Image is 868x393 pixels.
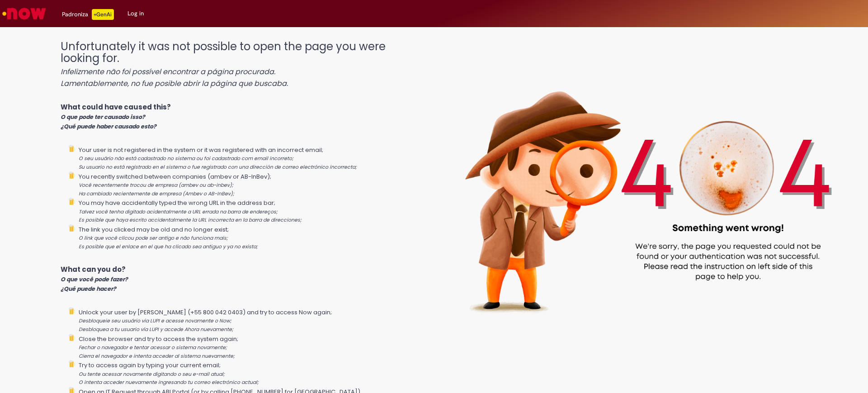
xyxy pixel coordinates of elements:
i: O que pode ter causado isso? [61,113,145,121]
i: Desbloqueie seu usuário via LUPI e acesse novamente o Now; [79,317,231,324]
i: O link que você clicou pode ser antigo e não funciona mais; [79,235,228,241]
i: Ha cambiado recientemente de empresa (Ambev o AB-InBev); [79,190,234,197]
li: Your user is not registered in the system or it was registered with an incorrect email; [79,145,424,171]
li: The link you clicked may be old and no longer exist; [79,224,424,251]
i: Cierra el navegador e intenta acceder al sistema nuevamente; [79,353,235,360]
i: Infelizmente não foi possível encontrar a página procurada. [61,66,275,77]
i: Você recentemente trocou de empresa (ambev ou ab-inbev); [79,182,233,189]
i: O que você pode fazer? [61,275,128,283]
p: What can you do? [61,265,424,294]
i: Lamentablemente, no fue posible abrir la página que buscaba. [61,78,288,89]
li: You recently switched between companies (ambev or AB-InBev); [79,171,424,198]
i: Es posible que el enlace en el que ha clicado sea antiguo y ya no exista; [79,243,258,250]
i: Fechar o navegador e tentar acessar o sistema novamente; [79,344,227,351]
li: Close the browser and try to access the system again; [79,334,424,360]
i: ¿Qué puede hacer? [61,285,116,293]
img: ServiceNow [1,5,47,23]
i: Desbloquea a tu usuario vía LUPI y accede Ahora nuevamente; [79,326,233,333]
img: 404_ambev_new.png [424,32,868,341]
i: Su usuario no está registrado en el sistema o fue registrado con una dirección de correo electrón... [79,164,357,170]
i: Es posible que haya escrito accidentalmente la URL incorrecta en la barra de direcciones; [79,217,302,223]
h1: Unfortunately it was not possible to open the page you were looking for. [61,41,424,89]
li: Unlock your user by [PERSON_NAME] (+55 800 042 0403) and try to access Now again; [79,307,424,334]
p: What could have caused this? [61,102,424,131]
i: O intenta acceder nuevamente ingresando tu correo electrónico actual; [79,379,259,386]
i: O seu usuário não está cadastrado no sistema ou foi cadastrado com email incorreto; [79,155,293,162]
li: You may have accidentally typed the wrong URL in the address bar; [79,198,424,224]
div: Padroniza [62,9,114,20]
i: Talvez você tenha digitado acidentalmente a URL errada na barra de endereços; [79,208,278,215]
li: Try to access again by typing your current email; [79,360,424,387]
p: +GenAi [92,9,114,20]
i: ¿Qué puede haber causado esto? [61,123,156,130]
i: Ou tente acessar novamente digitando o seu e-mail atual; [79,371,225,378]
